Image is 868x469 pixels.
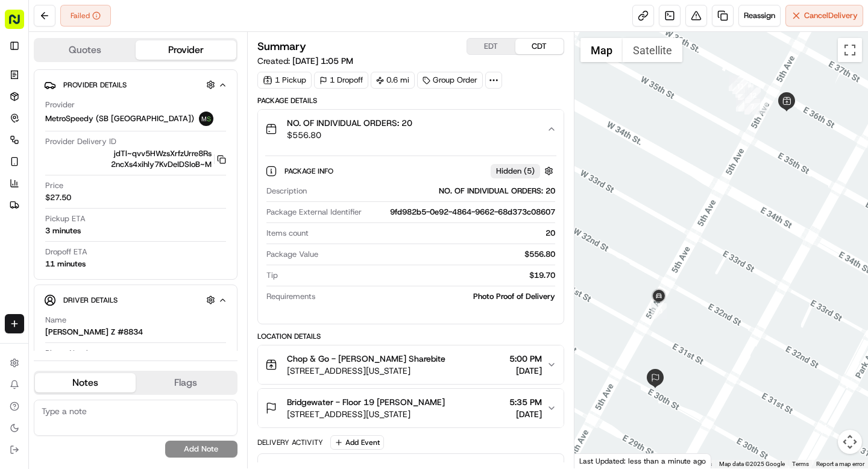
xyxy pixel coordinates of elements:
[491,163,556,178] button: Hidden (5)
[314,72,368,89] div: 1 Dropoff
[287,353,445,365] span: Chop & Go - [PERSON_NAME] Sharebite
[467,39,515,54] button: EDT
[266,249,318,260] span: Package Value
[120,266,146,275] span: Pylon
[283,270,555,281] div: $19.70
[257,96,564,105] div: Package Details
[330,435,384,450] button: Add Event
[292,55,353,66] span: [DATE] 1:05 PM
[312,186,555,197] div: NO. OF INDIVIDUAL ORDERS: 20
[44,75,227,95] button: Provider Details
[838,38,862,62] button: Toggle fullscreen view
[417,72,483,89] div: Group Order
[745,87,761,103] div: 12
[37,187,164,197] span: [PERSON_NAME] de [PERSON_NAME] (they/them)
[45,192,71,203] span: $27.50
[623,38,682,62] button: Show satellite imagery
[266,270,278,281] span: Tip
[257,332,564,341] div: Location Details
[257,438,323,447] div: Delivery Activity
[12,115,34,137] img: 1736555255976-a54dd68f-1ca7-489b-9aae-adbdc363a1c4
[258,110,564,148] button: NO. OF INDIVIDUAL ORDERS: 20$556.80
[45,247,87,257] span: Dropoff ETA
[199,112,213,126] img: metro_speed_logo.png
[785,5,863,27] button: CancelDelivery
[509,408,542,420] span: [DATE]
[732,78,748,94] div: 11
[45,259,86,269] div: 11 minutes
[258,389,564,427] button: Bridgewater - Floor 19 [PERSON_NAME][STREET_ADDRESS][US_STATE]5:35 PM[DATE]
[738,5,781,27] button: Reassign
[97,232,198,254] a: 💻API Documentation
[173,187,198,197] span: [DATE]
[574,453,711,468] div: Last Updated: less than a minute ago
[45,225,81,236] div: 3 minutes
[266,186,307,197] span: Description
[12,12,36,36] img: Nash
[45,348,98,359] span: Phone Number
[205,119,219,133] button: Start new chat
[12,157,81,166] div: Past conversations
[285,166,336,176] span: Package Info
[136,40,236,60] button: Provider
[258,345,564,384] button: Chop & Go - [PERSON_NAME] Sharebite[STREET_ADDRESS][US_STATE]5:00 PM[DATE]
[63,80,127,90] span: Provider Details
[45,113,194,124] span: MetroSpeedy (SB [GEOGRAPHIC_DATA])
[371,72,415,89] div: 0.6 mi
[187,154,219,169] button: See all
[287,117,412,129] span: NO. OF INDIVIDUAL ORDERS: 20
[136,373,236,392] button: Flags
[266,291,315,302] span: Requirements
[509,365,542,377] span: [DATE]
[320,291,555,302] div: Photo Proof of Delivery
[729,75,744,91] div: 9
[496,166,535,177] span: Hidden ( 5 )
[45,136,116,147] span: Provider Delivery ID
[41,115,198,127] div: Start new chat
[45,148,226,170] button: jdTl~qvv5HWzsXrfzUrre8Rs 2ncXs4xihly7KvDeIDSIoB~M
[792,461,809,467] a: Terms (opens in new tab)
[102,238,112,248] div: 💻
[41,127,153,137] div: We're available if you need us!
[24,237,92,249] span: Knowledge Base
[35,373,136,392] button: Notes
[744,10,775,21] span: Reassign
[719,461,785,467] span: Map data ©2025 Google
[44,290,227,310] button: Driver Details
[257,72,312,89] div: 1 Pickup
[738,96,754,112] div: 6
[580,38,623,62] button: Show street map
[577,453,617,468] img: Google
[45,315,66,326] span: Name
[257,41,306,52] h3: Summary
[31,78,217,90] input: Got a question? Start typing here...
[85,266,146,275] a: Powered byPylon
[12,175,31,195] img: Mat Toderenczuk de la Barba (they/them)
[63,295,118,305] span: Driver Details
[736,96,752,112] div: 5
[45,213,86,224] span: Pickup ETA
[258,148,564,324] div: NO. OF INDIVIDUAL ORDERS: 20$556.80
[509,353,542,365] span: 5:00 PM
[509,396,542,408] span: 5:35 PM
[816,461,864,467] a: Report a map error
[45,327,143,338] div: [PERSON_NAME] Z #8834
[287,365,445,377] span: [STREET_ADDRESS][US_STATE]
[323,249,555,260] div: $556.80
[12,238,22,248] div: 📗
[35,40,136,60] button: Quotes
[515,39,564,54] button: CDT
[838,430,862,454] button: Map camera controls
[266,228,309,239] span: Items count
[366,207,555,218] div: 9fd982b5-0e92-4864-9662-68d373c08607
[313,228,555,239] div: 20
[12,48,219,68] p: Welcome 👋
[577,453,617,468] a: Open this area in Google Maps (opens a new window)
[114,237,193,249] span: API Documentation
[60,5,111,27] button: Failed
[7,232,97,254] a: 📗Knowledge Base
[257,55,353,67] span: Created:
[166,187,171,197] span: •
[744,99,760,115] div: 7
